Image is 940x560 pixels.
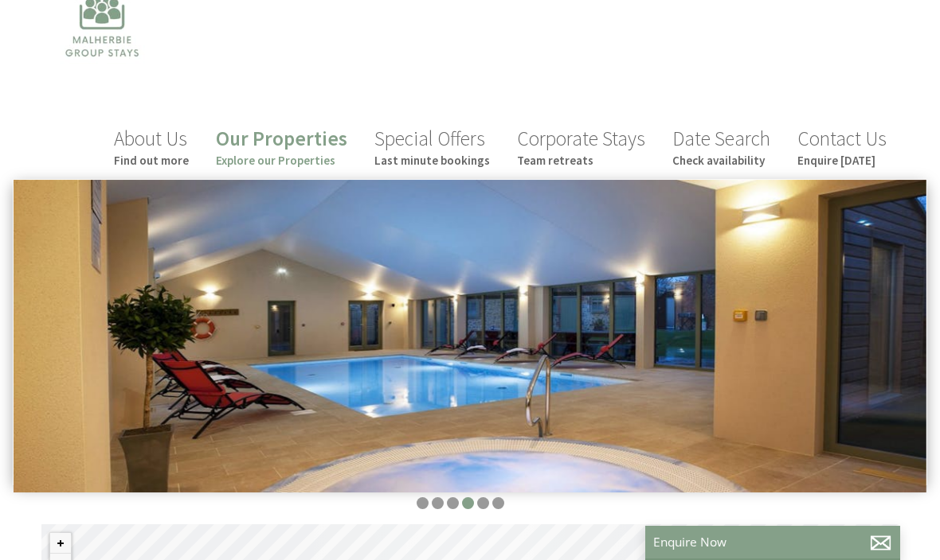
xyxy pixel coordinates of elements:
[50,533,71,554] button: Zoom in
[374,126,490,168] a: Special OffersLast minute bookings
[797,126,887,168] a: Contact UsEnquire [DATE]
[114,126,189,168] a: About UsFind out more
[653,534,892,550] p: Enquire Now
[517,153,645,168] small: Team retreats
[114,153,189,168] small: Find out more
[216,126,347,168] a: Our PropertiesExplore our Properties
[517,126,645,168] a: Corporate StaysTeam retreats
[216,153,347,168] small: Explore our Properties
[797,153,887,168] small: Enquire [DATE]
[672,126,770,168] a: Date SearchCheck availability
[374,153,490,168] small: Last minute bookings
[672,153,770,168] small: Check availability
